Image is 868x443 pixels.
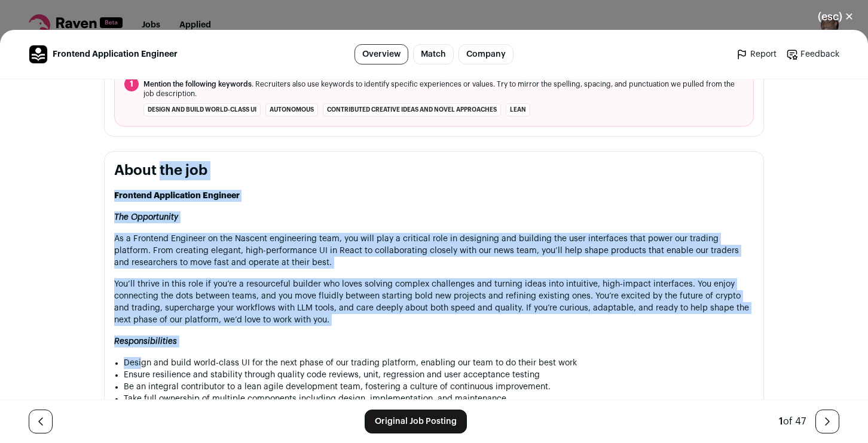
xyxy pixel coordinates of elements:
[114,337,177,346] em: Responsibilities
[124,393,754,405] li: Take full ownership of multiple components including design, implementation, and maintenance.
[413,44,454,64] a: Match
[53,48,178,60] span: Frontend Application Engineer
[124,369,754,381] li: Ensure resilience and stability through quality code reviews, unit, regression and user acceptanc...
[323,103,501,116] li: contributed creative ideas and novel approaches
[114,213,129,221] em: The
[114,192,240,200] strong: Frontend Application Engineer
[114,161,754,180] h2: About the job
[143,81,252,88] span: Mention the following keywords
[265,103,318,116] li: autonomous
[143,103,261,116] li: Design and build world-class UI
[459,44,514,64] a: Company
[114,278,754,326] p: You’ll thrive in this role if you’re a resourceful builder who loves solving complex challenges a...
[506,103,530,116] li: lean
[124,77,139,91] span: 1
[143,79,744,99] span: . Recruiters also use keywords to identify specific experiences or values. Try to mirror the spel...
[779,414,806,429] div: of 47
[29,45,47,63] img: 8264adda877ae012dd09317321bdff01b6fda98b3ae399d0f8b6f81e27ada573.jpg
[131,213,178,221] em: Opportunity
[736,48,777,60] a: Report
[354,44,408,64] a: Overview
[365,410,467,433] a: Original Job Posting
[786,48,839,60] a: Feedback
[803,4,868,30] button: Close modal
[779,417,783,426] span: 1
[124,357,754,369] li: Design and build world-class UI for the next phase of our trading platform, enabling our team to ...
[114,233,754,269] p: As a Frontend Engineer on the Nascent engineering team, you will play a critical role in designin...
[124,381,754,393] li: Be an integral contributor to a lean agile development team, fostering a culture of continuous im...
